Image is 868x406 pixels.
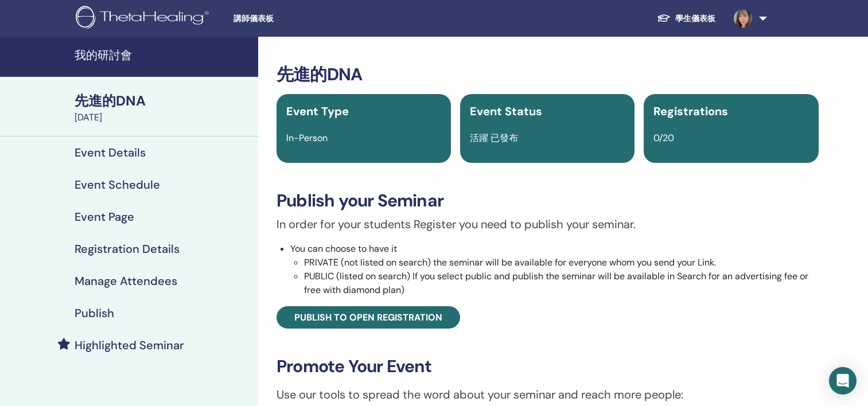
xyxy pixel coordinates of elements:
h4: Event Details [75,146,146,159]
font: You can choose to have it [290,243,397,255]
span: Event Status [470,104,542,119]
a: Publish to open registration [277,306,460,329]
span: 活躍 已發布 [470,132,518,144]
img: graduation-cap-white.svg [657,13,671,23]
span: 講師儀表板 [233,13,406,25]
h3: Promote Your Event [277,356,819,377]
span: Registrations [653,104,728,119]
h4: Registration Details [75,242,180,256]
h4: Manage Attendees [75,274,177,288]
a: 先進的DNA[DATE] [68,91,258,124]
a: 學生儀表板 [648,8,725,29]
h4: Highlighted Seminar [75,338,184,352]
font: 學生儀表板 [675,13,715,24]
h3: Publish your Seminar [277,190,819,211]
p: In order for your students Register you need to publish your seminar. [277,216,819,233]
h4: Publish [75,306,114,320]
img: logo.png [76,6,213,32]
h3: 先進的DNA [277,64,819,85]
span: Publish to open registration [294,311,442,323]
p: Use our tools to spread the word about your seminar and reach more people: [277,386,819,403]
span: Event Type [286,104,349,119]
span: In-Person [286,132,328,144]
span: 0/20 [653,132,674,144]
img: default.jpg [734,9,752,28]
h4: 我的研討會 [75,48,251,62]
h4: Event Page [75,210,134,224]
h4: Event Schedule [75,178,160,192]
div: 打開對講信使 [829,367,857,395]
div: 先進的DNA [75,91,251,111]
li: PUBLIC (listed on search) If you select public and publish the seminar will be available in Searc... [304,270,819,297]
li: PRIVATE (not listed on search) the seminar will be available for everyone whom you send your Link. [304,256,819,270]
div: [DATE] [75,111,251,124]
